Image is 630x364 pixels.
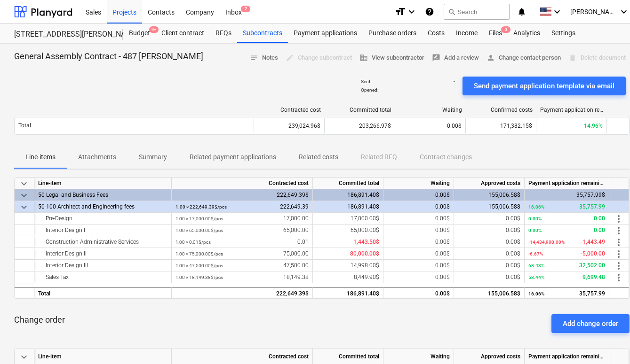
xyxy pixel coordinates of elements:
[508,24,546,43] a: Analytics
[18,178,30,189] span: keyboard_arrow_down
[354,274,379,280] span: 8,449.90$
[14,30,112,39] div: [STREET_ADDRESS][PERSON_NAME]
[500,123,532,129] span: 171,382.15$
[123,24,156,43] div: Budget
[351,262,379,269] span: 14,998.00$
[570,8,617,15] span: [PERSON_NAME]
[38,201,167,213] div: 50-100 Architect and Engineering fees
[38,260,167,271] div: Interior Design III
[123,24,156,43] a: Budget9+
[450,24,483,43] a: Income
[383,287,454,299] div: 0.00$
[361,78,371,85] p: Sent :
[175,201,309,213] div: 222,649.39
[618,6,630,17] i: keyboard_arrow_down
[175,275,223,280] small: 1.00 × 18,149.38$ / pcs
[14,51,203,62] p: General Assembly Contract - 487 [PERSON_NAME]
[175,271,309,283] div: 18,149.38
[583,319,630,364] div: Chat Widget
[18,190,30,201] span: keyboard_arrow_down
[18,122,31,130] p: Total
[528,291,544,296] small: 16.06%
[435,227,450,233] span: 0.00$
[435,250,450,257] span: 0.00$
[506,239,520,245] span: 0.00$
[454,178,525,189] div: Approved costs
[454,189,525,201] div: 155,006.58$
[383,178,454,189] div: Waiting
[175,251,223,256] small: 1.00 × 75,000.00$ / pcs
[351,215,379,222] span: 17,000.00$
[172,287,313,299] div: 222,649.39$
[351,227,379,233] span: 65,000.00$
[288,24,363,43] a: Payment applications
[428,51,483,65] button: Add a review
[528,260,605,271] div: 32,502.00
[363,24,422,43] div: Purchase orders
[246,51,282,65] button: Notes
[258,107,321,113] div: Contracted cost
[613,213,624,225] span: more_vert
[444,4,510,20] button: Search
[422,24,450,43] a: Costs
[483,24,508,43] a: Files3
[525,189,609,201] div: 35,757.99$
[18,351,30,363] span: keyboard_arrow_down
[447,123,462,129] span: 0.00$
[175,225,309,236] div: 65,000.00
[350,250,379,257] span: 80,000.00$
[435,203,450,210] span: 0.00$
[353,239,379,245] span: 1,443.50$
[435,215,450,222] span: 0.00$
[313,178,383,189] div: Committed total
[528,251,543,256] small: -6.67%
[506,274,520,280] span: 0.00$
[454,87,455,93] p: -
[613,260,624,271] span: more_vert
[38,248,167,260] div: Interior Design II
[241,6,250,12] span: 2
[172,178,313,189] div: Contracted cost
[406,6,417,17] i: keyboard_arrow_down
[540,107,603,113] div: Payment application remaining
[175,263,223,268] small: 1.00 × 47,500.00$ / pcs
[175,240,211,245] small: 1.00 × 0.01$ / pcs
[149,26,159,33] span: 9+
[474,80,614,92] div: Send payment application template via email
[237,24,288,43] a: Subcontracts
[528,263,544,268] small: 68.43%
[546,24,581,43] a: Settings
[488,203,520,210] span: 155,006.58$
[34,287,172,299] div: Total
[528,236,605,248] div: -1,443.49
[463,77,626,95] button: Send payment application template via email
[528,228,542,233] small: 0.00%
[254,118,324,133] div: 239,024.96$
[613,248,624,260] span: more_vert
[506,215,520,222] span: 0.00$
[383,189,454,201] div: 0.00$
[486,53,561,63] span: Change contact person
[528,216,542,221] small: 0.00%
[528,275,544,280] small: 53.44%
[14,314,65,325] p: Change order
[506,262,520,269] span: 0.00$
[38,189,167,201] div: 50 Legal and Business Fees
[38,225,167,236] div: Interior Design I
[175,248,309,260] div: 75,000.00
[78,152,116,162] p: Attachments
[435,262,450,269] span: 0.00$
[175,216,223,221] small: 1.00 × 17,000.00$ / pcs
[328,107,391,113] div: Committed total
[454,287,525,299] div: 155,006.58$
[210,24,237,43] a: RFQs
[584,123,603,129] span: 14.96%
[563,318,618,330] div: Add change order
[551,6,563,17] i: keyboard_arrow_down
[313,287,383,299] div: 186,891.40$
[156,24,210,43] a: Client contract
[528,213,605,225] div: 0.00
